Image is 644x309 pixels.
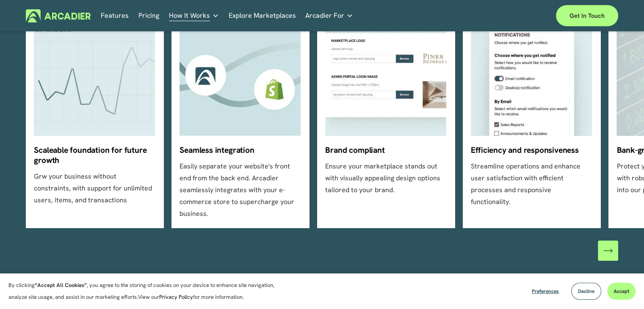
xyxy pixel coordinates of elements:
[525,283,565,300] button: Preferences
[305,10,344,22] span: Arcadier For
[101,9,129,22] a: Features
[138,9,159,22] a: Pricing
[556,5,618,26] a: Get in touch
[26,9,91,22] img: Arcadier
[169,9,219,22] a: folder dropdown
[8,279,284,303] p: By clicking , you agree to the storing of cookies on your device to enhance site navigation, anal...
[578,288,594,295] span: Decline
[229,9,296,22] a: Explore Marketplaces
[602,268,644,309] iframe: Chat Widget
[598,240,618,261] button: Next
[169,10,210,22] span: How It Works
[159,293,193,301] a: Privacy Policy
[532,288,559,295] span: Preferences
[571,283,601,300] button: Decline
[305,9,353,22] a: folder dropdown
[35,281,87,289] strong: “Accept All Cookies”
